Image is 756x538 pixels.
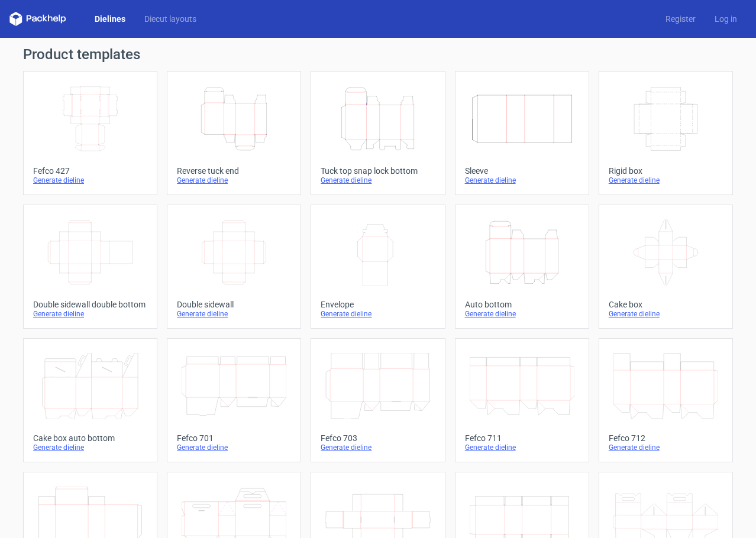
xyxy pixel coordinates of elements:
[455,338,589,462] a: Fefco 711Generate dieline
[33,166,147,176] div: Fefco 427
[321,300,435,309] div: Envelope
[609,309,723,319] div: Generate dieline
[177,176,291,185] div: Generate dieline
[599,71,733,195] a: Rigid boxGenerate dieline
[177,309,291,319] div: Generate dieline
[33,443,147,452] div: Generate dieline
[321,166,435,176] div: Tuck top snap lock bottom
[321,176,435,185] div: Generate dieline
[609,433,723,443] div: Fefco 712
[33,300,147,309] div: Double sidewall double bottom
[167,338,301,462] a: Fefco 701Generate dieline
[705,13,747,25] a: Log in
[465,309,579,319] div: Generate dieline
[23,338,157,462] a: Cake box auto bottomGenerate dieline
[85,13,135,25] a: Dielines
[609,300,723,309] div: Cake box
[321,309,435,319] div: Generate dieline
[167,205,301,329] a: Double sidewallGenerate dieline
[465,176,579,185] div: Generate dieline
[321,433,435,443] div: Fefco 703
[167,71,301,195] a: Reverse tuck endGenerate dieline
[599,205,733,329] a: Cake boxGenerate dieline
[23,205,157,329] a: Double sidewall double bottomGenerate dieline
[311,71,445,195] a: Tuck top snap lock bottomGenerate dieline
[656,13,705,25] a: Register
[321,443,435,452] div: Generate dieline
[23,47,733,61] h1: Product templates
[599,338,733,462] a: Fefco 712Generate dieline
[33,433,147,443] div: Cake box auto bottom
[177,300,291,309] div: Double sidewall
[609,166,723,176] div: Rigid box
[177,166,291,176] div: Reverse tuck end
[609,443,723,452] div: Generate dieline
[455,205,589,329] a: Auto bottomGenerate dieline
[609,176,723,185] div: Generate dieline
[455,71,589,195] a: SleeveGenerate dieline
[177,433,291,443] div: Fefco 701
[23,71,157,195] a: Fefco 427Generate dieline
[311,205,445,329] a: EnvelopeGenerate dieline
[465,433,579,443] div: Fefco 711
[135,13,206,25] a: Diecut layouts
[33,309,147,319] div: Generate dieline
[177,443,291,452] div: Generate dieline
[33,176,147,185] div: Generate dieline
[465,300,579,309] div: Auto bottom
[311,338,445,462] a: Fefco 703Generate dieline
[465,443,579,452] div: Generate dieline
[465,166,579,176] div: Sleeve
